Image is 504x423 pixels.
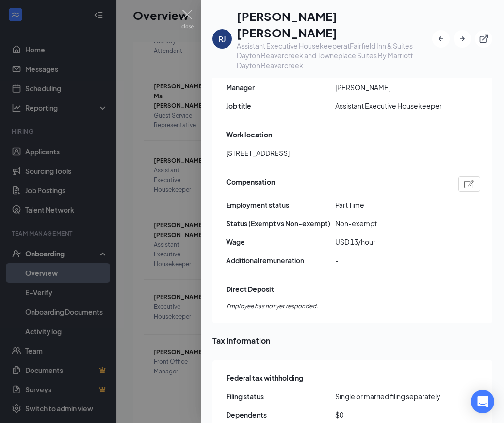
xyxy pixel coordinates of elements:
span: Manager [226,82,335,93]
span: Status (Exempt vs Non-exempt) [226,218,335,229]
span: Additional remuneration [226,255,335,266]
span: Direct Deposit [226,284,274,294]
h1: [PERSON_NAME] [PERSON_NAME] [237,8,432,41]
span: Wage [226,237,335,247]
span: Employee has not yet responded. [226,302,480,311]
span: Dependents [226,409,335,420]
span: Single or married filing separately [335,391,444,402]
button: ArrowLeftNew [432,30,450,48]
span: Tax information [212,335,492,347]
span: Filing status [226,391,335,402]
span: Non-exempt [335,218,444,229]
span: Work location [226,129,272,140]
button: ExternalLink [475,30,492,48]
button: ArrowRight [454,30,471,48]
svg: ArrowLeftNew [436,34,446,44]
span: [PERSON_NAME] [335,82,444,93]
span: $0 [335,409,444,420]
svg: ArrowRight [457,34,467,44]
div: Assistant Executive Housekeeper at Fairfield Inn & Suites Dayton Beavercreek and Towneplace Suite... [237,41,432,70]
span: Federal tax withholding [226,372,303,383]
div: Open Intercom Messenger [471,390,494,413]
span: [STREET_ADDRESS] [226,148,290,158]
span: Employment status [226,200,335,210]
span: - [335,255,444,266]
div: RJ [219,34,226,44]
span: Part Time [335,200,444,210]
span: Assistant Executive Housekeeper [335,101,444,111]
svg: ExternalLink [479,34,488,44]
span: Job title [226,101,335,111]
span: Compensation [226,176,275,192]
span: USD 13/hour [335,237,444,247]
